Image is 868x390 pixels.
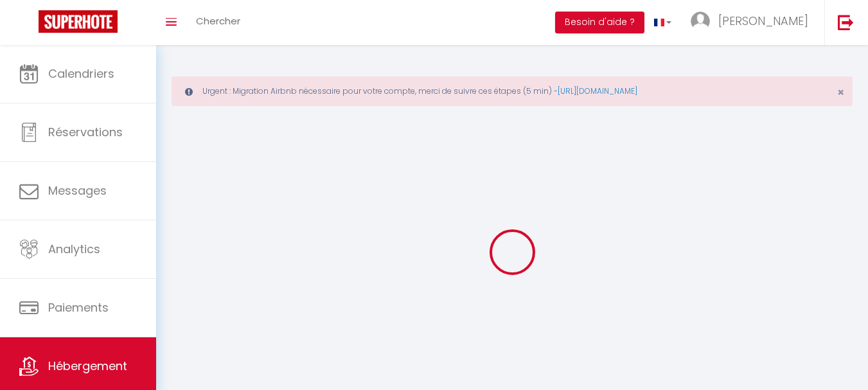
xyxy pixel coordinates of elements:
[48,241,100,257] span: Analytics
[718,13,808,29] span: [PERSON_NAME]
[39,10,118,33] img: Super Booking
[48,358,127,374] span: Hébergement
[837,84,844,100] span: ×
[691,12,710,31] img: ...
[196,14,240,28] span: Chercher
[48,182,107,199] span: Messages
[838,14,854,30] img: logout
[555,12,644,33] button: Besoin d'aide ?
[10,5,49,44] button: Ouvrir le widget de chat LiveChat
[48,299,109,315] span: Paiements
[172,76,853,106] div: Urgent : Migration Airbnb nécessaire pour votre compte, merci de suivre ces étapes (5 min) -
[558,85,637,96] a: [URL][DOMAIN_NAME]
[48,124,123,140] span: Réservations
[48,66,114,82] span: Calendriers
[837,87,844,98] button: Close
